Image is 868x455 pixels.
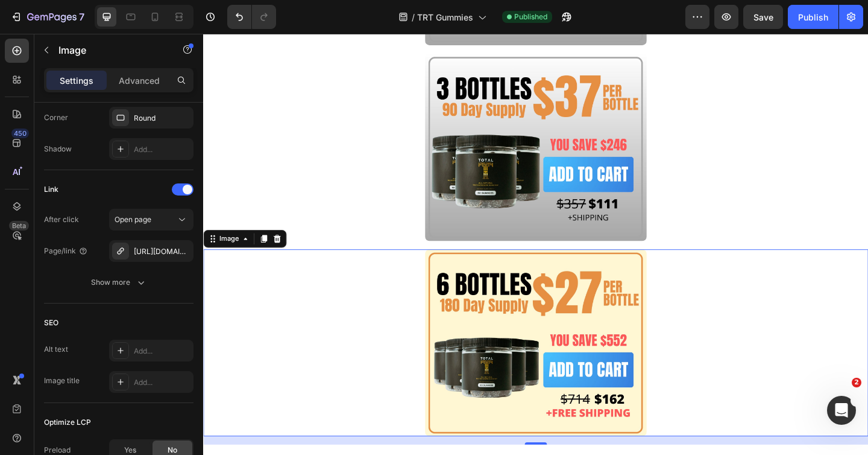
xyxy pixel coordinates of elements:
[44,112,68,123] div: Corner
[44,246,88,256] div: Page/link
[60,74,93,87] p: Settings
[109,209,193,231] button: Open page
[44,184,58,195] div: Link
[788,5,838,29] button: Publish
[15,218,41,229] div: Image
[753,12,773,22] span: Save
[134,377,190,388] div: Add...
[412,11,415,24] span: /
[44,344,68,355] div: Alt text
[203,34,868,455] iframe: Design area
[827,396,856,425] iframe: Intercom live chat
[115,215,151,224] span: Open page
[44,214,79,225] div: After click
[58,43,161,57] p: Image
[44,144,72,154] div: Shadow
[417,11,473,24] span: TRT Gummies
[227,5,276,29] div: Undo/Redo
[134,113,190,124] div: Round
[134,246,190,257] div: [URL][DOMAIN_NAME]
[134,144,190,155] div: Add...
[5,5,90,29] button: 7
[514,11,547,22] span: Published
[79,10,84,24] p: 7
[11,129,29,138] div: 450
[44,317,58,328] div: SEO
[743,5,783,29] button: Save
[134,346,190,357] div: Add...
[852,378,861,387] span: 2
[9,221,29,231] div: Beta
[241,235,482,439] img: gempages_493376303941026933-c456c69d-77a0-4eba-8741-d6200f8119ed.jpg
[44,272,193,293] button: Show more
[91,276,147,288] div: Show more
[44,417,91,428] div: Optimize LCP
[119,74,160,87] p: Advanced
[798,11,828,24] div: Publish
[44,375,80,386] div: Image title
